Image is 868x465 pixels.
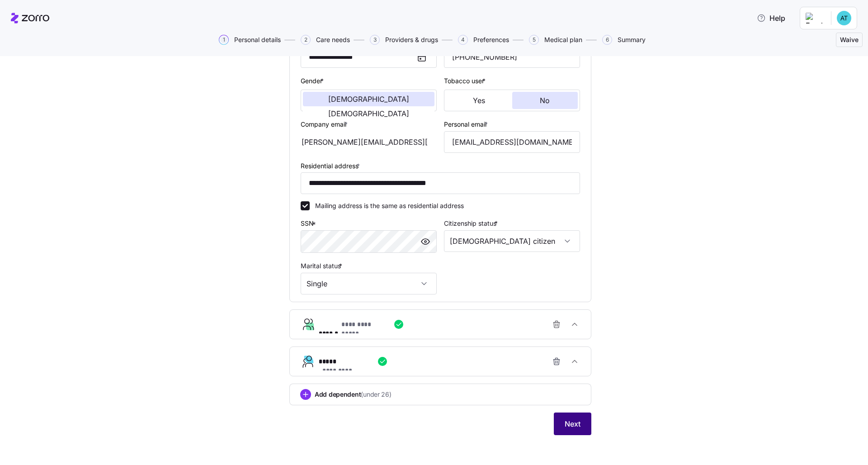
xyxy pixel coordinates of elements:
[473,97,485,104] span: Yes
[316,37,350,43] span: Care needs
[836,33,863,47] button: Waive
[554,413,591,435] button: Next
[602,35,646,45] button: 6Summary
[217,35,281,45] a: 1Personal details
[473,37,509,43] span: Preferences
[301,35,350,45] button: 2Care needs
[444,119,490,129] label: Personal email
[750,9,793,27] button: Help
[301,161,362,171] label: Residential address
[315,390,392,399] span: Add dependent
[444,46,580,68] input: Phone
[458,35,509,45] button: 4Preferences
[301,35,311,45] span: 2
[840,35,859,44] span: Waive
[837,11,851,25] img: 119da9b09e10e96eb69a6652d8b44c65
[444,76,487,86] label: Tobacco user
[540,97,550,104] span: No
[301,76,325,86] label: Gender
[757,13,785,24] span: Help
[444,131,580,153] input: Email
[370,35,380,45] span: 3
[565,418,580,429] span: Next
[385,37,438,43] span: Providers & drugs
[219,35,281,45] button: 1Personal details
[301,273,437,294] input: Select marital status
[444,218,500,228] label: Citizenship status
[529,35,582,45] button: 5Medical plan
[234,37,281,43] span: Personal details
[219,35,229,45] span: 1
[544,37,582,43] span: Medical plan
[301,119,349,129] label: Company email
[300,389,311,400] svg: add icon
[458,35,468,45] span: 4
[301,261,344,271] label: Marital status
[618,37,646,43] span: Summary
[602,35,612,45] span: 6
[361,390,391,399] span: (under 26)
[301,218,318,228] label: SSN
[529,35,539,45] span: 5
[328,95,409,103] span: [DEMOGRAPHIC_DATA]
[370,35,438,45] button: 3Providers & drugs
[310,201,464,210] label: Mailing address is the same as residential address
[806,13,824,24] img: Employer logo
[444,230,580,252] input: Select citizenship status
[328,110,409,117] span: [DEMOGRAPHIC_DATA]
